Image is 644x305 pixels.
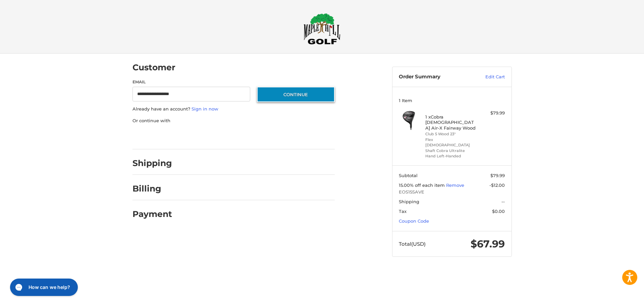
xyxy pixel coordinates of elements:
[132,79,251,85] label: Email
[446,182,464,188] a: Remove
[399,182,446,188] span: 15.00% off each item
[425,153,477,159] li: Hand Left-Handed
[425,131,477,137] li: Club 5 Wood 23°
[257,87,335,102] button: Continue
[132,183,172,194] h2: Billing
[7,276,80,298] iframe: Gorgias live chat messenger
[492,209,505,214] span: $0.00
[132,158,172,168] h2: Shipping
[425,137,477,148] li: Flex [DEMOGRAPHIC_DATA]
[399,209,407,214] span: Tax
[399,241,426,247] span: Total (USD)
[399,189,505,196] span: EOS15SAVE
[132,62,175,73] h2: Customer
[399,74,471,80] h3: Order Summary
[132,106,335,112] p: Already have an account?
[425,148,477,154] li: Shaft Cobra Ultralite
[304,13,340,45] img: Maple Hill Golf
[490,173,505,178] span: $79.99
[399,98,505,103] h3: 1 Item
[471,74,505,80] a: Edit Cart
[478,110,505,117] div: $79.99
[425,114,477,131] h4: 1 x Cobra [DEMOGRAPHIC_DATA] Air-X Fairway Wood
[244,131,294,143] iframe: PayPal-venmo
[132,118,335,124] p: Or continue with
[501,199,505,204] span: --
[399,218,429,224] a: Coupon Code
[130,131,180,143] iframe: PayPal-paypal
[132,209,172,219] h2: Payment
[399,199,419,204] span: Shipping
[489,182,505,188] span: -$12.00
[471,238,505,250] span: $67.99
[187,131,237,143] iframe: PayPal-paylater
[399,173,418,178] span: Subtotal
[192,106,218,111] a: Sign in now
